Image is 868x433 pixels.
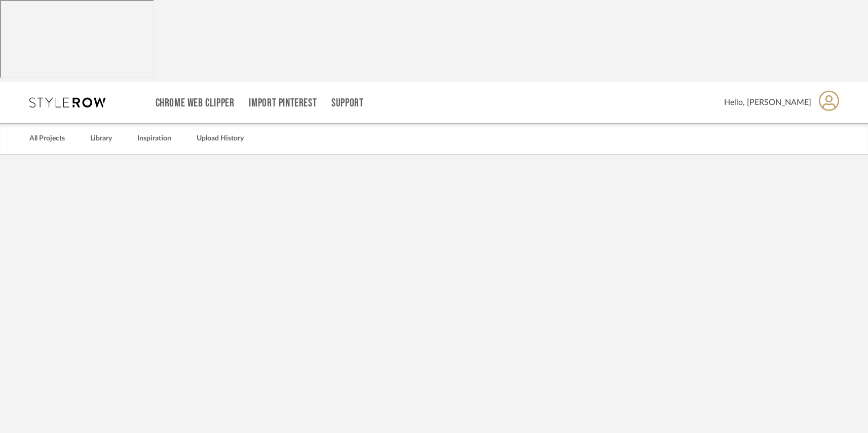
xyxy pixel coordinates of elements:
[156,99,235,107] a: Chrome Web Clipper
[29,132,65,146] a: All Projects
[724,96,811,109] span: Hello, [PERSON_NAME]
[90,132,112,146] a: Library
[249,99,317,107] a: Import Pinterest
[197,132,244,146] a: Upload History
[331,99,363,107] a: Support
[137,132,171,146] a: Inspiration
